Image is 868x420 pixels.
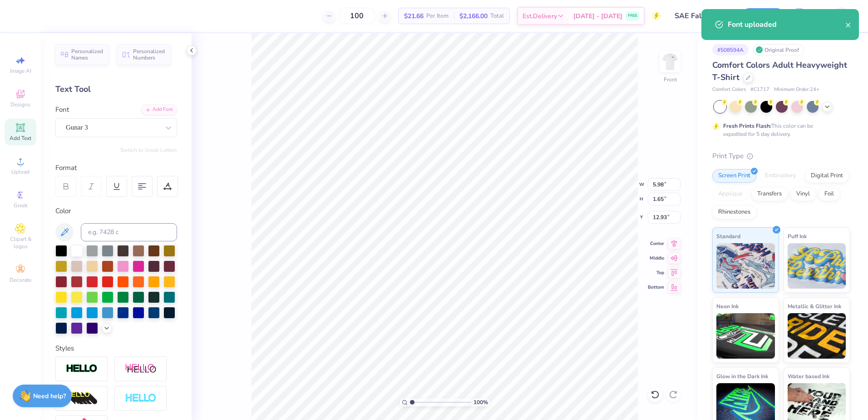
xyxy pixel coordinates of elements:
[10,135,31,142] span: Add Text
[788,313,846,359] img: Metallic & Glitter Ink
[10,101,30,108] span: Designs
[661,53,679,71] img: Front
[5,235,36,250] span: Clipart & logos
[712,187,749,201] div: Applique
[712,86,746,94] span: Comfort Colors
[716,231,740,241] span: Standard
[788,243,846,289] img: Puff Ink
[774,86,819,94] span: Minimum Order: 24 +
[723,122,835,138] div: This color can be expedited for 5 day delivery.
[55,163,178,173] div: Format
[473,398,488,406] span: 100 %
[426,11,449,21] span: Per Item
[716,243,775,289] img: Standard
[750,86,769,94] span: # C1717
[668,7,735,25] input: Untitled Design
[716,371,768,381] span: Glow in the Dark Ink
[759,169,802,183] div: Embroidery
[845,19,852,30] button: close
[716,313,775,359] img: Neon Ink
[712,151,850,161] div: Print Type
[728,19,845,30] div: Font uploaded
[66,391,98,406] img: 3d Illusion
[648,255,664,261] span: Middle
[141,105,177,115] div: Add Font
[10,276,31,284] span: Decorate
[788,231,807,241] span: Puff Ink
[55,105,69,115] label: Font
[712,60,847,83] span: Comfort Colors Adult Heavyweight T-Shirt
[120,146,177,154] button: Switch to Greek Letters
[751,187,788,201] div: Transfers
[648,240,664,247] span: Center
[712,205,756,219] div: Rhinestones
[55,343,177,354] div: Styles
[490,11,504,21] span: Total
[819,187,840,201] div: Foil
[648,284,664,290] span: Bottom
[459,11,488,21] span: $2,166.00
[33,392,66,400] strong: Need help?
[712,169,756,183] div: Screen Print
[648,270,664,276] span: Top
[55,206,177,216] div: Color
[573,11,622,21] span: [DATE] - [DATE]
[14,202,28,209] span: Greek
[790,187,816,201] div: Vinyl
[133,48,165,61] span: Personalized Numbers
[753,44,804,55] div: Original Proof
[712,44,749,55] div: # 508594A
[723,122,771,130] strong: Fresh Prints Flash:
[628,13,637,19] span: FREE
[55,83,177,95] div: Text Tool
[11,168,30,175] span: Upload
[71,48,104,61] span: Personalized Names
[523,11,557,21] span: Est. Delivery
[81,223,177,241] input: e.g. 7428 c
[788,371,829,381] span: Water based Ink
[788,301,841,311] span: Metallic & Glitter Ink
[125,363,157,375] img: Shadow
[10,67,31,75] span: Image AI
[66,364,98,374] img: Stroke
[339,8,375,24] input: – –
[404,11,424,21] span: $21.66
[125,393,157,404] img: Negative Space
[716,301,739,311] span: Neon Ink
[664,75,677,84] div: Front
[805,169,849,183] div: Digital Print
